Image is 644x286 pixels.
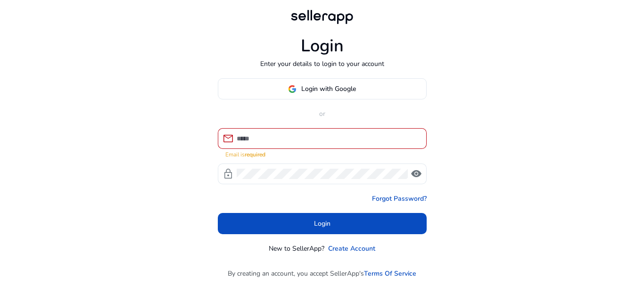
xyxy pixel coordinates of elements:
span: Login [314,219,330,229]
p: New to SellerApp? [269,244,324,253]
a: Create Account [328,244,375,253]
a: Forgot Password? [372,194,427,204]
h1: Login [301,36,344,56]
a: Terms Of Service [364,269,416,278]
span: Login with Google [301,84,356,94]
p: Enter your details to login to your account [260,59,384,69]
p: or [218,109,427,119]
img: google-logo.svg [288,85,297,93]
